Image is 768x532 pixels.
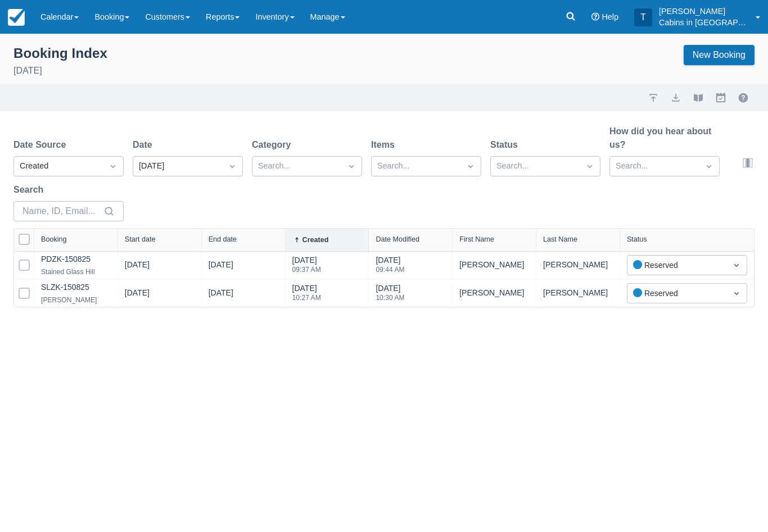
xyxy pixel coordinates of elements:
div: [PERSON_NAME] [459,286,529,300]
div: Booking [41,235,67,243]
div: [PERSON_NAME] [41,293,97,307]
div: [DATE] [376,254,404,280]
div: 10:27 AM [292,294,321,301]
div: [DATE] [125,259,150,275]
span: Dropdown icon [346,161,357,172]
div: Reserved [633,287,721,299]
label: Search [13,183,48,197]
span: Dropdown icon [107,161,119,172]
div: [DATE] [139,160,216,172]
div: First Name [459,235,494,243]
div: Last Name [543,235,577,243]
label: Category [252,138,295,152]
div: [PERSON_NAME] [459,258,529,272]
div: 10:30 AM [376,294,404,301]
div: T [634,8,652,26]
span: Dropdown icon [584,161,595,172]
a: New Booking [684,45,755,65]
div: Stained Glass Hill [41,265,95,279]
div: Status [627,235,647,243]
div: Booking Index [13,45,107,62]
div: 09:44 AM [376,266,404,273]
div: [DATE] [125,287,150,303]
span: Dropdown icon [703,161,715,172]
a: import [647,91,660,104]
label: Status [490,138,522,152]
div: [DATE] [376,283,404,308]
div: [DATE] [209,287,233,303]
span: Dropdown icon [227,161,238,172]
div: Reserved [633,259,721,271]
div: Start date [125,235,156,243]
div: [PERSON_NAME] [543,258,613,272]
img: checkfront-main-nav-mini-logo.png [8,9,25,26]
a: SLZK-150825 [41,283,89,292]
div: [DATE] [292,283,321,308]
label: Date Source [13,138,70,152]
div: [DATE] [209,259,233,275]
a: PDZK-150825 [41,254,91,263]
i: Help [591,13,599,21]
span: Dropdown icon [731,288,742,299]
span: Dropdown icon [731,260,742,271]
span: Dropdown icon [465,161,476,172]
label: How did you hear about us? [609,125,720,152]
p: [PERSON_NAME] [659,6,749,17]
input: Name, ID, Email... [22,201,101,221]
div: Date Modified [376,235,419,243]
div: End date [209,235,237,243]
div: [PERSON_NAME] [543,286,613,300]
button: export [669,91,683,104]
div: [DATE] [292,254,321,280]
label: Date [133,138,157,152]
div: Created [302,236,329,244]
div: Created [20,160,97,172]
span: Help [602,12,618,21]
div: 09:37 AM [292,266,321,273]
p: Cabins in [GEOGRAPHIC_DATA] [659,17,749,28]
p: [DATE] [13,64,107,78]
label: Items [371,138,399,152]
